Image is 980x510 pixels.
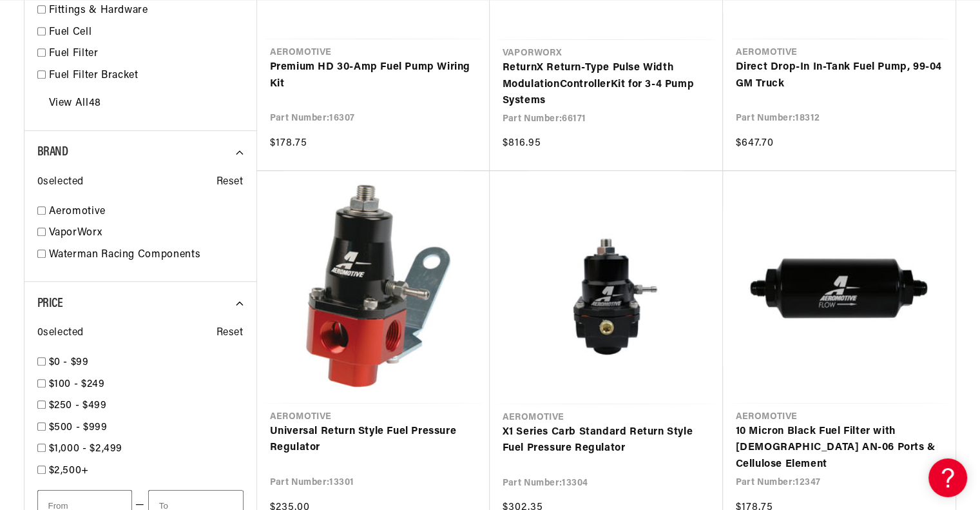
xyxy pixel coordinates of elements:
a: VaporWorx [49,225,244,242]
span: 0 selected [37,174,84,191]
a: Direct Drop-In In-Tank Fuel Pump, 99-04 GM Truck [736,59,943,92]
span: Reset [216,174,244,191]
span: $2,500+ [49,466,89,476]
span: $250 - $499 [49,400,107,411]
a: Fuel Filter Bracket [49,68,244,84]
a: Fuel Cell [49,25,244,41]
a: Universal Return Style Fuel Pressure Regulator [270,424,477,456]
a: View All 48 [49,95,101,112]
span: $0 - $99 [49,357,89,368]
a: ReturnX Return-Type Pulse Width ModulationControllerKit for 3-4 Pump Systems [503,60,710,110]
a: X1 Series Carb Standard Return Style Fuel Pressure Regulator [503,424,710,457]
a: Waterman Racing Components [49,247,244,264]
span: $1,000 - $2,499 [49,444,123,454]
span: Brand [37,146,68,159]
span: Price [37,297,63,310]
a: Premium HD 30-Amp Fuel Pump Wiring Kit [270,59,477,92]
a: 10 Micron Black Fuel Filter with [DEMOGRAPHIC_DATA] AN-06 Ports & Cellulose Element [736,424,943,473]
span: Reset [216,325,244,342]
a: Fittings & Hardware [49,3,244,19]
span: $100 - $249 [49,379,105,389]
span: 0 selected [37,325,84,342]
a: Fuel Filter [49,46,244,63]
span: $500 - $999 [49,422,108,433]
a: Aeromotive [49,204,244,221]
